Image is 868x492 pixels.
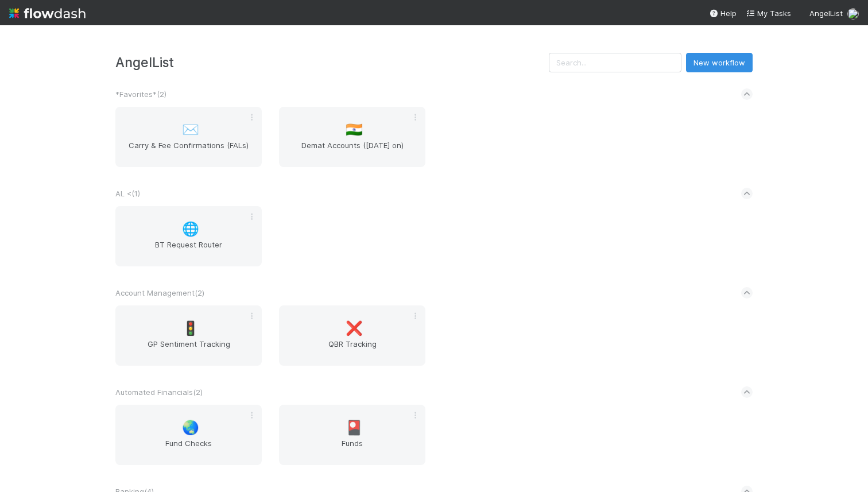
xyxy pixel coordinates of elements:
[115,305,262,366] a: 🚦GP Sentiment Tracking
[709,7,737,19] div: Help
[686,53,753,72] button: New workflow
[182,321,199,336] span: 🚦
[115,388,203,397] span: Automated Financials ( 2 )
[182,222,199,237] span: 🌐
[746,9,791,18] span: My Tasks
[809,9,843,18] span: AngelList
[847,8,859,20] img: avatar_0a9e60f7-03da-485c-bb15-a40c44fcec20.png
[279,405,425,465] a: 🎴Funds
[115,107,262,167] a: ✉️Carry & Fee Confirmations (FALs)
[182,122,199,137] span: ✉️
[746,7,791,19] a: My Tasks
[346,122,363,137] span: 🇮🇳
[120,239,257,262] span: BT Request Router
[346,321,363,336] span: ❌
[115,206,262,266] a: 🌐BT Request Router
[115,90,166,99] span: *Favorites* ( 2 )
[346,420,363,435] span: 🎴
[279,305,425,366] a: ❌QBR Tracking
[115,189,140,198] span: AL < ( 1 )
[115,288,204,297] span: Account Management ( 2 )
[120,437,257,460] span: Fund Checks
[115,405,262,465] a: 🌏Fund Checks
[120,140,257,162] span: Carry & Fee Confirmations (FALs)
[549,53,681,72] input: Search...
[284,338,421,361] span: QBR Tracking
[279,107,425,167] a: 🇮🇳Demat Accounts ([DATE] on)
[120,338,257,361] span: GP Sentiment Tracking
[115,55,549,70] h3: AngelList
[9,3,86,23] img: logo-inverted-e16ddd16eac7371096b0.svg
[182,420,199,435] span: 🌏
[284,140,421,162] span: Demat Accounts ([DATE] on)
[284,437,421,460] span: Funds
